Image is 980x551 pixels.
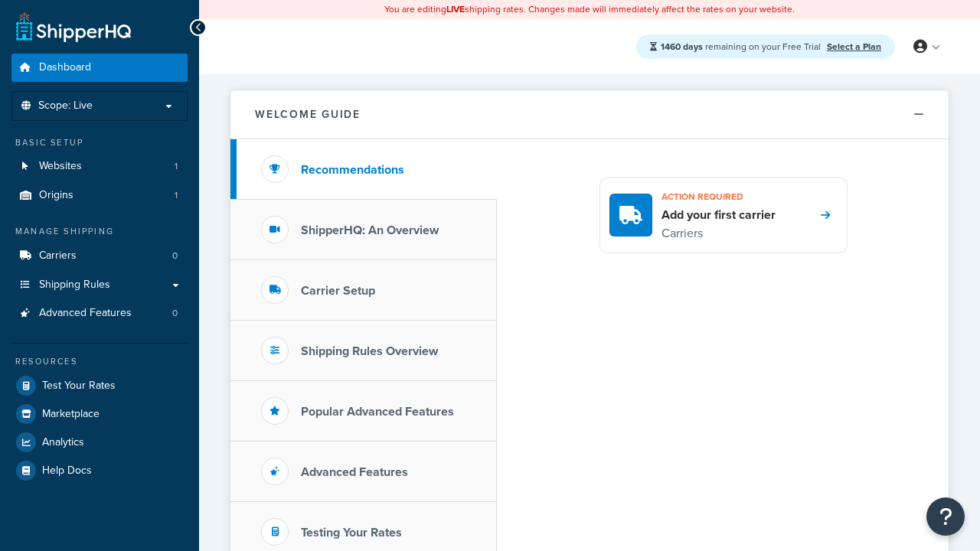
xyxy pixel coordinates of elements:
[39,249,77,262] span: Carriers
[39,307,132,320] span: Advanced Features
[11,271,188,299] a: Shipping Rules
[301,465,408,479] h3: Advanced Features
[11,54,188,82] a: Dashboard
[301,284,375,298] h3: Carrier Setup
[446,2,465,16] b: LIVE
[11,372,188,399] a: Test Your Rates
[11,355,188,368] div: Resources
[827,40,881,54] a: Select a Plan
[39,189,73,202] span: Origins
[661,187,776,207] h3: Action required
[301,344,438,358] h3: Shipping Rules Overview
[42,465,92,478] span: Help Docs
[11,299,188,328] a: Advanced Features0
[11,181,188,210] li: Origins
[172,307,178,320] span: 0
[255,109,361,120] h2: Welcome Guide
[175,189,178,202] span: 1
[38,99,93,112] span: Scope: Live
[11,429,188,456] a: Analytics
[301,526,402,540] h3: Testing Your Rates
[39,160,82,173] span: Websites
[301,223,439,237] h3: ShipperHQ: An Overview
[661,207,776,223] h4: Add your first carrier
[11,242,188,270] li: Carriers
[11,225,188,238] div: Manage Shipping
[39,61,91,74] span: Dashboard
[11,299,188,328] li: Advanced Features
[172,249,178,262] span: 0
[11,242,188,270] a: Carriers0
[11,400,188,428] a: Marketplace
[661,40,703,54] strong: 1460 days
[11,152,188,181] li: Websites
[42,380,116,393] span: Test Your Rates
[11,136,188,149] div: Basic Setup
[926,497,965,536] button: Open Resource Center
[42,408,100,421] span: Marketplace
[39,279,110,292] span: Shipping Rules
[11,152,188,181] a: Websites1
[301,405,454,419] h3: Popular Advanced Features
[11,181,188,210] a: Origins1
[42,436,84,449] span: Analytics
[11,457,188,484] a: Help Docs
[175,160,178,173] span: 1
[230,90,949,139] button: Welcome Guide
[661,223,776,243] p: Carriers
[661,40,823,54] span: remaining on your Free Trial
[301,163,404,177] h3: Recommendations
